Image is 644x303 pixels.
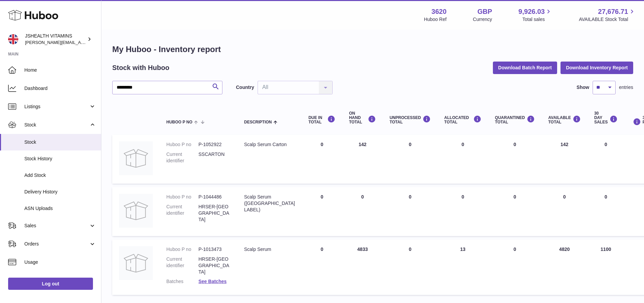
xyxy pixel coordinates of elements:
span: Home [24,67,96,73]
dt: Current identifier [166,204,198,223]
span: AVAILABLE Stock Total [579,16,636,23]
div: Scalp Serum ([GEOGRAPHIC_DATA] LABEL) [244,194,295,213]
div: Huboo Ref [424,16,447,23]
h1: My Huboo - Inventory report [112,44,633,55]
div: DUE IN TOTAL [308,115,335,124]
span: Stock [24,122,89,128]
img: product image [119,141,153,175]
td: 0 [342,187,383,236]
span: Stock History [24,156,96,162]
div: QUARANTINED Total [495,115,535,124]
div: ON HAND Total [349,111,376,125]
dt: Huboo P no [166,194,198,200]
span: Usage [24,259,96,265]
dd: P-1013473 [198,246,231,253]
dd: SSCARTON [198,151,231,164]
button: Download Batch Report [493,62,557,74]
span: 0 [514,194,516,200]
td: 0 [383,187,437,236]
span: entries [619,84,633,91]
dt: Batches [166,278,198,285]
span: Listings [24,103,89,110]
span: Add Stock [24,172,96,179]
span: Orders [24,241,89,247]
span: 0 [514,142,516,147]
span: 0 [514,247,516,252]
a: See Batches [198,279,226,284]
td: 1100 [588,239,624,295]
span: Dashboard [24,85,96,92]
td: 4820 [542,239,588,295]
div: Scalp Serum Carton [244,141,295,148]
dt: Current identifier [166,256,198,275]
img: francesca@jshealthvitamins.com [8,34,18,44]
td: 142 [342,135,383,184]
div: AVAILABLE Total [548,115,581,124]
td: 0 [588,187,624,236]
dd: HRSER-[GEOGRAPHIC_DATA] [198,256,231,275]
td: 142 [542,135,588,184]
a: Log out [8,278,93,290]
span: Total sales [522,16,552,23]
dt: Current identifier [166,151,198,164]
label: Show [577,84,589,91]
h2: Stock with Huboo [112,63,169,72]
div: UNPROCESSED Total [389,115,431,124]
dt: Huboo P no [166,246,198,253]
img: product image [119,246,153,280]
span: Huboo P no [166,120,192,124]
span: Sales [24,223,89,229]
td: 0 [437,187,488,236]
img: product image [119,194,153,228]
div: JSHEALTH VITAMINS [25,33,86,46]
div: ALLOCATED Total [444,115,481,124]
strong: 3620 [431,7,447,16]
a: 9,926.03 Total sales [519,7,553,23]
div: 30 DAY SALES [594,111,618,125]
span: ASN Uploads [24,205,96,212]
button: Download Inventory Report [560,62,633,74]
td: 0 [588,135,624,184]
a: 27,676.71 AVAILABLE Stock Total [579,7,636,23]
td: 0 [542,187,588,236]
td: 0 [302,187,342,236]
span: Stock [24,139,96,145]
dd: P-1044486 [198,194,231,200]
dt: Huboo P no [166,141,198,148]
td: 0 [383,239,437,295]
span: Delivery History [24,189,96,195]
td: 0 [302,239,342,295]
span: 27,676.71 [598,7,628,16]
td: 0 [437,135,488,184]
td: 0 [302,135,342,184]
span: Description [244,120,272,124]
dd: HRSER-[GEOGRAPHIC_DATA] [198,204,231,223]
td: 4833 [342,239,383,295]
td: 0 [383,135,437,184]
dd: P-1052922 [198,141,231,148]
div: Currency [473,16,492,23]
div: Scalp Serum [244,246,295,253]
span: 9,926.03 [519,7,545,16]
td: 13 [437,239,488,295]
span: [PERSON_NAME][EMAIL_ADDRESS][DOMAIN_NAME] [25,40,136,45]
strong: GBP [477,7,492,16]
label: Country [236,84,254,91]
